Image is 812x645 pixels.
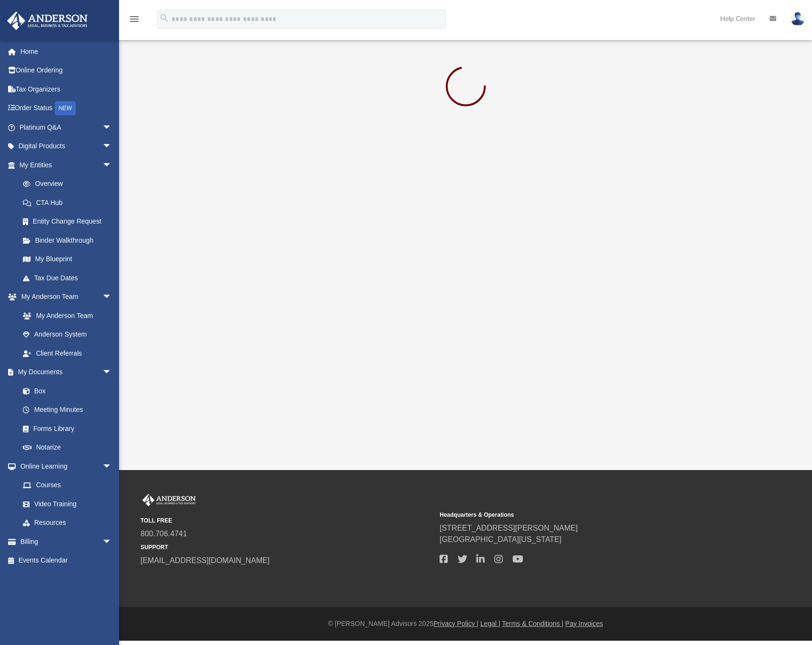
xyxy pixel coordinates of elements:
a: menu [129,18,140,25]
a: [GEOGRAPHIC_DATA][US_STATE] [440,535,561,543]
a: Client Referrals [13,344,121,363]
a: My Anderson Team [13,306,117,325]
a: Resources [13,513,121,532]
a: Events Calendar [7,551,126,570]
small: TOLL FREE [140,516,433,525]
a: [STREET_ADDRESS][PERSON_NAME] [440,524,578,532]
small: Headquarters & Operations [440,511,732,519]
div: NEW [55,101,76,115]
a: Online Ordering [7,61,126,80]
a: Overview [13,174,126,194]
a: Video Training [13,494,117,513]
a: Courses [13,476,121,495]
span: arrow_drop_down [102,457,121,476]
a: Terms & Conditions | [502,620,563,627]
span: arrow_drop_down [102,155,121,175]
a: [EMAIL_ADDRESS][DOMAIN_NAME] [140,556,270,564]
a: Box [13,381,117,400]
a: Pay Invoices [565,620,603,627]
span: arrow_drop_down [102,363,121,382]
a: Meeting Minutes [13,400,121,420]
a: Order StatusNEW [7,99,126,118]
a: 800.706.4741 [140,530,187,538]
span: arrow_drop_down [102,532,121,552]
a: My Entitiesarrow_drop_down [7,155,126,174]
a: Online Learningarrow_drop_down [7,457,121,476]
a: Tax Due Dates [13,268,126,287]
a: Privacy Policy | [433,620,479,627]
a: My Documentsarrow_drop_down [7,363,121,382]
a: Binder Walkthrough [13,231,126,250]
a: CTA Hub [13,193,126,212]
img: Anderson Advisors Platinum Portal [140,494,198,506]
a: Entity Change Request [13,212,126,231]
span: arrow_drop_down [102,137,121,156]
a: Forms Library [13,419,117,438]
a: Billingarrow_drop_down [7,532,126,551]
i: menu [129,13,140,25]
a: Tax Organizers [7,80,126,99]
a: Home [7,42,126,61]
span: arrow_drop_down [102,118,121,137]
img: User Pic [791,12,805,26]
a: Platinum Q&Aarrow_drop_down [7,118,126,137]
a: My Anderson Teamarrow_drop_down [7,287,121,307]
a: Notarize [13,438,121,457]
span: arrow_drop_down [102,287,121,307]
i: search [159,13,170,23]
img: Anderson Advisors Platinum Portal [4,11,90,30]
a: Legal | [481,620,501,627]
a: My Blueprint [13,250,121,269]
small: SUPPORT [140,543,433,552]
a: Anderson System [13,325,121,344]
div: © [PERSON_NAME] Advisors 2025 [119,619,812,629]
a: Digital Productsarrow_drop_down [7,137,126,156]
